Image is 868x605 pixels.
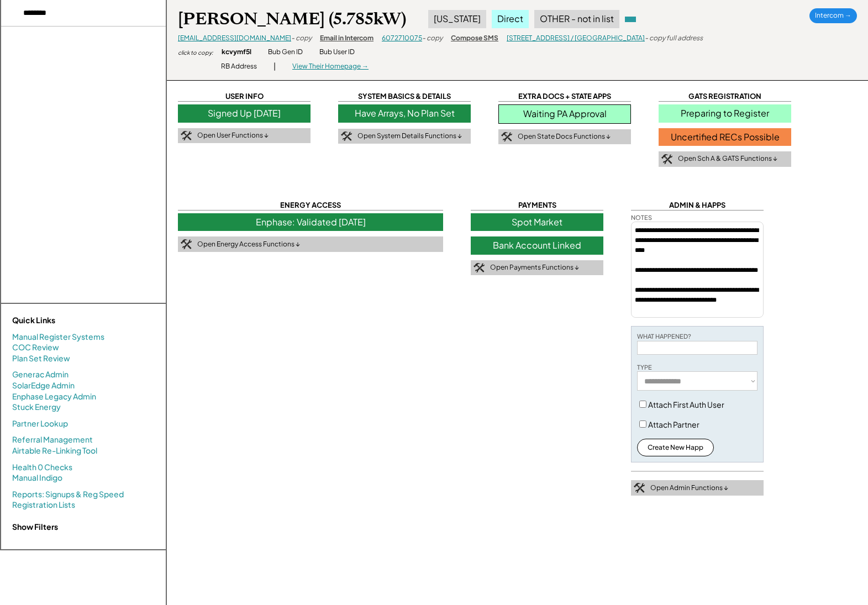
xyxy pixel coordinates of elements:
[197,131,269,140] div: Open User Functions ↓
[428,10,486,28] div: [US_STATE]
[268,48,303,57] div: Bub Gen ID
[631,213,652,222] div: NOTES
[181,131,192,141] img: tool-icon.png
[498,91,631,102] div: EXTRA DOCS + STATE APPS
[12,402,61,413] a: Stuck Energy
[809,8,857,23] div: Intercom →
[12,380,75,391] a: SolarEdge Admin
[637,439,714,456] button: Create New Happ
[319,48,355,57] div: Bub User ID
[634,483,645,493] img: tool-icon.png
[501,132,512,142] img: tool-icon.png
[661,154,672,164] img: tool-icon.png
[12,489,124,500] a: Reports: Signups & Reg Speed
[178,200,443,211] div: ENERGY ACCESS
[178,34,291,42] a: [EMAIL_ADDRESS][DOMAIN_NAME]
[178,213,443,231] div: Enphase: Validated [DATE]
[631,200,764,211] div: ADMIN & HAPPS
[422,34,443,43] div: - copy
[12,391,96,402] a: Enphase Legacy Admin
[320,34,373,43] div: Email in Intercom
[12,472,62,483] a: Manual Indigo
[12,369,69,380] a: Generac Admin
[659,91,791,102] div: GATS REGISTRATION
[507,34,645,42] a: [STREET_ADDRESS] / [GEOGRAPHIC_DATA]
[451,34,498,43] div: Compose SMS
[659,104,791,122] div: Preparing to Register
[645,34,703,43] div: - copy full address
[518,132,611,141] div: Open State Docs Functions ↓
[474,263,485,273] img: tool-icon.png
[12,342,59,353] a: COC Review
[650,483,728,493] div: Open Admin Functions ↓
[178,91,311,102] div: USER INFO
[12,315,123,326] div: Quick Links
[492,10,529,28] div: Direct
[12,445,97,456] a: Airtable Re-Linking Tool
[534,10,619,28] div: OTHER - not in list
[292,62,369,71] div: View Their Homepage →
[12,462,72,473] a: Health 0 Checks
[181,239,192,249] img: tool-icon.png
[178,104,311,122] div: Signed Up [DATE]
[222,48,251,57] div: kcvymf5l
[273,61,276,72] div: |
[178,49,213,56] div: click to copy:
[178,8,406,30] div: [PERSON_NAME] (5.785kW)
[12,434,93,445] a: Referral Management
[498,104,631,123] div: Waiting PA Approval
[471,213,603,231] div: Spot Market
[338,104,471,122] div: Have Arrays, No Plan Set
[12,353,70,364] a: Plan Set Review
[471,236,603,254] div: Bank Account Linked
[197,240,300,249] div: Open Energy Access Functions ↓
[637,332,691,340] div: WHAT HAPPENED?
[12,499,75,511] a: Registration Lists
[659,128,791,146] div: Uncertified RECs Possible
[12,418,68,429] a: Partner Lookup
[291,34,312,43] div: - copy
[648,399,724,409] label: Attach First Auth User
[341,131,352,141] img: tool-icon.png
[382,34,422,42] a: 6072710075
[471,200,603,211] div: PAYMENTS
[637,363,652,371] div: TYPE
[678,154,777,164] div: Open Sch A & GATS Functions ↓
[490,263,579,272] div: Open Payments Functions ↓
[648,419,699,429] label: Attach Partner
[12,332,104,343] a: Manual Register Systems
[221,62,257,71] div: RB Address
[338,91,471,102] div: SYSTEM BASICS & DETAILS
[357,131,462,141] div: Open System Details Functions ↓
[12,522,58,532] strong: Show Filters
